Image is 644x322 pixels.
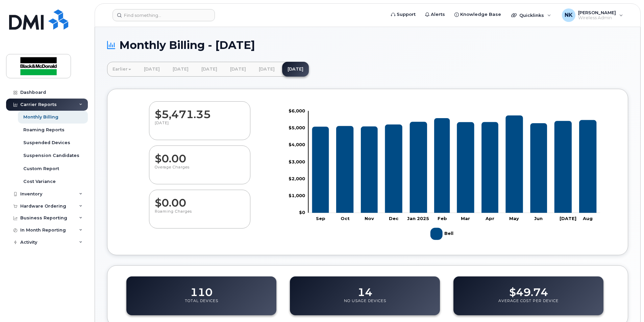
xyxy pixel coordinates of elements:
[498,298,559,311] p: Average Cost Per Device
[289,108,600,242] g: Chart
[289,125,305,130] tspan: $5,000
[253,62,280,77] a: [DATE]
[357,279,372,298] dd: 14
[155,146,245,165] dd: $0.00
[167,62,194,77] a: [DATE]
[225,62,251,77] a: [DATE]
[107,39,628,51] h1: Monthly Billing - [DATE]
[430,225,455,243] g: Bell
[289,108,305,113] tspan: $6,000
[461,216,470,221] tspan: Mar
[289,159,305,164] tspan: $3,000
[282,62,309,77] a: [DATE]
[365,216,374,221] tspan: Nov
[155,165,245,177] p: Overage Charges
[583,216,593,221] tspan: Aug
[299,210,305,215] tspan: $0
[155,209,245,221] p: Roaming Charges
[289,142,305,147] tspan: $4,000
[316,216,325,221] tspan: Sep
[534,216,543,221] tspan: Jun
[139,62,165,77] a: [DATE]
[560,216,576,221] tspan: [DATE]
[485,216,494,221] tspan: Apr
[190,279,213,298] dd: 110
[289,193,305,198] tspan: $1,000
[407,216,429,221] tspan: Jan 2025
[344,298,386,311] p: No Usage Devices
[155,102,245,120] dd: $5,471.35
[155,120,245,133] p: [DATE]
[289,176,305,181] tspan: $2,000
[430,225,455,243] g: Legend
[312,115,596,213] g: Bell
[155,190,245,209] dd: $0.00
[509,279,548,298] dd: $49.74
[509,216,519,221] tspan: May
[185,298,218,311] p: Total Devices
[341,216,350,221] tspan: Oct
[438,216,447,221] tspan: Feb
[107,62,137,77] a: Earlier
[389,216,399,221] tspan: Dec
[196,62,223,77] a: [DATE]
